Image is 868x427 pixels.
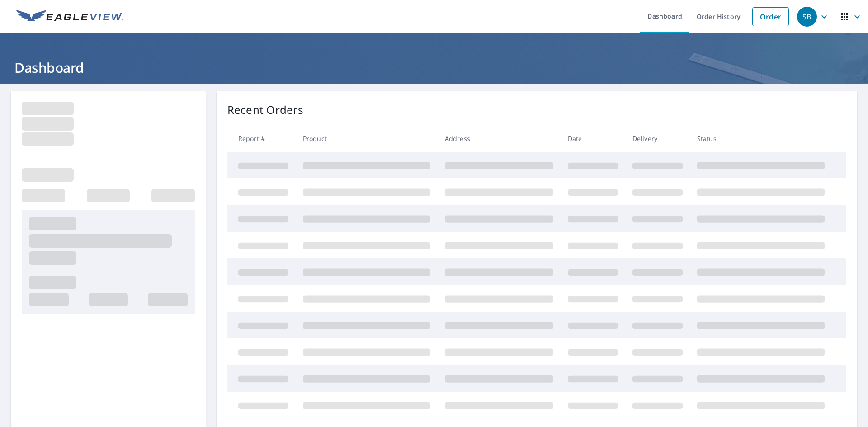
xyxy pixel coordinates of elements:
th: Date [561,125,625,152]
th: Delivery [625,125,690,152]
th: Report # [227,125,296,152]
div: SB [797,7,817,27]
th: Product [296,125,438,152]
img: EV Logo [16,10,123,23]
th: Status [690,125,832,152]
p: Recent Orders [227,102,303,118]
h1: Dashboard [11,58,857,77]
a: Order [752,7,789,26]
th: Address [438,125,561,152]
